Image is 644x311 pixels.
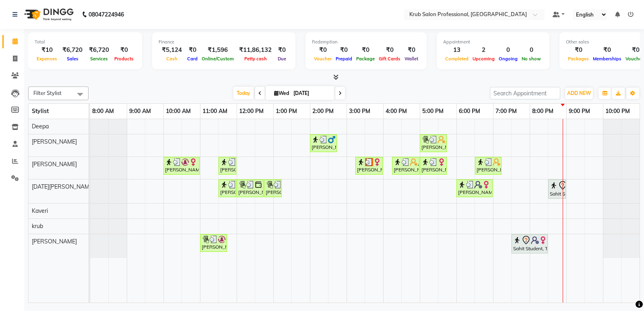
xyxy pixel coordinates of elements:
span: Sales [65,56,80,62]
img: logo [21,3,76,26]
span: Online/Custom [200,56,236,62]
div: Sahit Student, TK11, 08:30 PM-09:00 PM, Hair Cut [DEMOGRAPHIC_DATA] Student [549,181,565,198]
div: 2 [471,45,497,55]
div: 13 [443,45,471,55]
span: Ongoing [497,56,520,62]
span: Filter Stylist [33,90,62,96]
div: Sahit Student, TK11, 07:30 PM-08:30 PM, Hair Treatments - [DEMOGRAPHIC_DATA] Neck Length Hair Spa... [512,235,547,252]
span: Expenses [35,56,59,62]
div: [PERSON_NAME], TK07, 05:00 PM-05:45 PM, Master Haircuts - [DEMOGRAPHIC_DATA] Blow Dry Out Curls [421,136,446,151]
span: [PERSON_NAME] [32,238,77,245]
span: Today [233,87,254,99]
a: 1:00 PM [274,105,299,117]
a: 12:00 PM [237,105,266,117]
a: 4:00 PM [384,105,409,117]
div: Finance [159,39,289,45]
span: Petty cash [242,56,269,62]
div: ₹10 [35,45,59,55]
a: 7:00 PM [493,105,519,117]
b: 08047224946 [89,3,124,26]
div: [PERSON_NAME], TK07, 04:15 PM-05:00 PM, Master Haircuts - [DEMOGRAPHIC_DATA] kids Master Stylish [393,158,419,173]
a: 3:00 PM [347,105,372,117]
span: Wed [272,90,291,96]
a: 9:00 PM [567,105,592,117]
a: 8:00 AM [90,105,116,117]
span: [PERSON_NAME] [32,138,77,145]
button: ADD NEW [565,88,593,99]
div: [PERSON_NAME], TK10, 06:30 PM-07:15 PM, Master Haircuts - [DEMOGRAPHIC_DATA] Master Stylish [476,158,501,173]
div: [PERSON_NAME], TK02, 11:00 AM-11:45 AM, Manicure & Pedicure - [PERSON_NAME] Pedicure [201,235,226,251]
div: ₹0 [185,45,200,55]
div: 0 [520,45,543,55]
div: [PERSON_NAME], TK02, 10:00 AM-11:00 AM, Hair Colour & Chemical Services - [DEMOGRAPHIC_DATA] Touc... [164,158,199,173]
div: ₹0 [402,45,420,55]
span: Upcoming [471,56,497,62]
span: Deepa [32,123,49,130]
span: Prepaid [334,56,354,62]
div: ₹0 [354,45,377,55]
span: Kaveri [32,207,48,214]
div: ₹0 [566,45,591,55]
a: 5:00 PM [420,105,446,117]
input: Search Appointment [490,87,560,99]
span: krub [32,222,43,230]
div: [PERSON_NAME], TK06, 03:15 PM-04:00 PM, Master Haircuts - [DEMOGRAPHIC_DATA] Master Stylish [356,158,382,173]
div: [PERSON_NAME], TK05, 02:00 PM-02:45 PM, Master Haircuts - [DEMOGRAPHIC_DATA] Master Stylish [311,136,336,151]
span: [PERSON_NAME] [32,161,77,168]
div: Total [35,39,136,45]
span: Memberships [591,56,623,62]
div: ₹0 [334,45,354,55]
div: 0 [497,45,520,55]
a: 8:00 PM [530,105,555,117]
span: Gift Cards [377,56,402,62]
span: No show [520,56,543,62]
div: ₹6,720 [59,45,86,55]
span: Stylist [32,107,49,115]
div: [PERSON_NAME], TK04, 12:45 PM-01:15 PM, Experts Haircuts - [DEMOGRAPHIC_DATA] Head Massage [265,181,281,196]
div: Appointment [443,39,543,45]
div: [PERSON_NAME], TK09, 06:00 PM-07:00 PM, Hair Cut [DEMOGRAPHIC_DATA] Student [457,181,492,196]
div: [PERSON_NAME], TK04, 12:00 PM-12:45 PM, Master Haircuts - [DEMOGRAPHIC_DATA] Master Stylish [237,181,263,196]
span: Products [112,56,136,62]
div: [PERSON_NAME], TK03, 11:30 AM-12:00 PM, Experts Haircuts - [DEMOGRAPHIC_DATA] Shampoo Conditioning [219,158,235,173]
div: ₹1,596 [200,45,236,55]
div: ₹0 [377,45,402,55]
div: ₹0 [275,45,289,55]
div: ₹0 [312,45,334,55]
a: 6:00 PM [457,105,482,117]
span: Services [88,56,110,62]
div: Redemption [312,39,420,45]
a: 11:00 AM [200,105,229,117]
span: Cash [164,56,180,62]
a: 10:00 AM [164,105,193,117]
span: Due [276,56,288,62]
div: ₹11,86,132 [236,45,275,55]
div: [PERSON_NAME], TK08, 05:00 PM-05:45 PM, Master Haircuts - [DEMOGRAPHIC_DATA] Regular Blow Dry [421,158,446,173]
a: 9:00 AM [127,105,153,117]
span: Card [185,56,200,62]
div: ₹6,720 [86,45,112,55]
div: [PERSON_NAME], TK04, 11:30 AM-12:00 PM, Experts Haircuts - [DEMOGRAPHIC_DATA] [PERSON_NAME] Styling [219,181,235,196]
input: 2025-09-03 [291,87,331,99]
div: ₹5,124 [159,45,185,55]
span: Package [354,56,377,62]
span: Wallet [402,56,420,62]
a: 2:00 PM [310,105,336,117]
span: Completed [443,56,471,62]
div: ₹0 [591,45,623,55]
span: Voucher [312,56,334,62]
span: ADD NEW [567,90,591,96]
span: Packages [566,56,591,62]
a: 10:00 PM [603,105,632,117]
div: ₹0 [112,45,136,55]
span: [DATE][PERSON_NAME] [32,183,94,190]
